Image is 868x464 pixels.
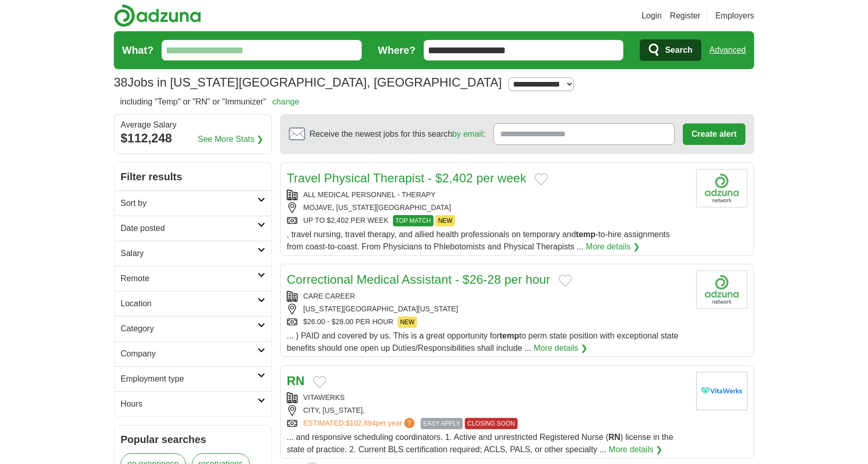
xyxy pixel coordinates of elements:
[709,40,746,60] a: Advanced
[309,128,485,140] span: Receive the newest jobs for this search :
[465,418,518,429] span: CLOSING SOON
[114,163,271,191] h2: Filter results
[535,173,548,185] button: Add to favorite jobs
[272,97,300,106] a: change
[121,247,258,260] h2: Salary
[303,418,417,429] a: ESTIMATED:$102,894per year?
[122,43,153,58] label: What?
[114,75,502,89] h1: Jobs in [US_STATE][GEOGRAPHIC_DATA], [GEOGRAPHIC_DATA]
[696,270,747,309] img: Company logo
[696,169,747,207] img: Company logo
[500,331,519,340] strong: temp
[287,230,670,251] span: , travel nursing, travel therapy, and allied health professionals on temporary and -to-hire assig...
[670,10,701,22] a: Register
[121,121,265,129] div: Average Salary
[121,197,258,209] h2: Sort by
[114,391,271,416] a: Hours
[287,392,688,403] div: VITAWERKS
[313,376,326,388] button: Add to favorite jobs
[683,123,745,145] button: Create alert
[576,230,596,239] strong: temp
[346,419,376,427] span: $102,894
[114,73,128,92] span: 38
[287,304,688,314] div: [US_STATE][GEOGRAPHIC_DATA][US_STATE]
[121,323,258,335] h2: Category
[452,130,483,138] a: by email
[121,129,265,147] div: $112,248
[534,342,587,354] a: More details ❯
[665,40,692,60] span: Search
[114,191,271,216] a: Sort by
[398,317,417,328] span: NEW
[436,215,455,226] span: NEW
[114,216,271,241] a: Date posted
[121,398,258,410] h2: Hours
[114,316,271,341] a: Category
[287,171,526,185] a: Travel Physical Therapist - $2,402 per week
[608,433,620,441] strong: RN
[121,432,265,447] h2: Popular searches
[114,366,271,391] a: Employment type
[404,418,415,428] span: ?
[393,215,433,226] span: TOP MATCH
[609,444,663,456] a: More details ❯
[287,374,305,388] a: RN
[287,202,688,213] div: MOJAVE, [US_STATE][GEOGRAPHIC_DATA]
[640,39,701,61] button: Search
[198,133,264,145] a: See More Stats ❯
[715,10,754,22] a: Employers
[121,298,258,310] h2: Location
[114,4,201,27] img: Adzuna logo
[120,96,299,108] h2: including "Temp" or "RN" or "Immunizer"
[642,10,662,22] a: Login
[586,241,640,253] a: More details ❯
[121,373,258,385] h2: Employment type
[287,433,673,454] span: ... and responsive scheduling coordinators. 1. Active and unrestricted Registered Nurse ( ) licen...
[287,317,688,328] div: $26.00 - $28.00 PER HOUR
[121,272,258,285] h2: Remote
[121,348,258,360] h2: Company
[421,418,463,429] span: EASY APPLY
[287,331,678,352] span: ... ) PAID and covered by us. This is a great opportunity for to perm state position with excepti...
[287,291,688,302] div: CARE CAREER
[287,405,688,416] div: CITY, [US_STATE],
[287,272,550,286] a: Correctional Medical Assistant - $26-28 per hour
[114,291,271,316] a: Location
[696,372,747,410] img: Company logo
[114,266,271,291] a: Remote
[378,43,416,58] label: Where?
[114,341,271,366] a: Company
[114,241,271,266] a: Salary
[121,222,258,235] h2: Date posted
[287,215,688,226] div: UP TO $2,402 PER WEEK
[287,189,688,200] div: ALL MEDICAL PERSONNEL - THERAPY
[559,275,572,287] button: Add to favorite jobs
